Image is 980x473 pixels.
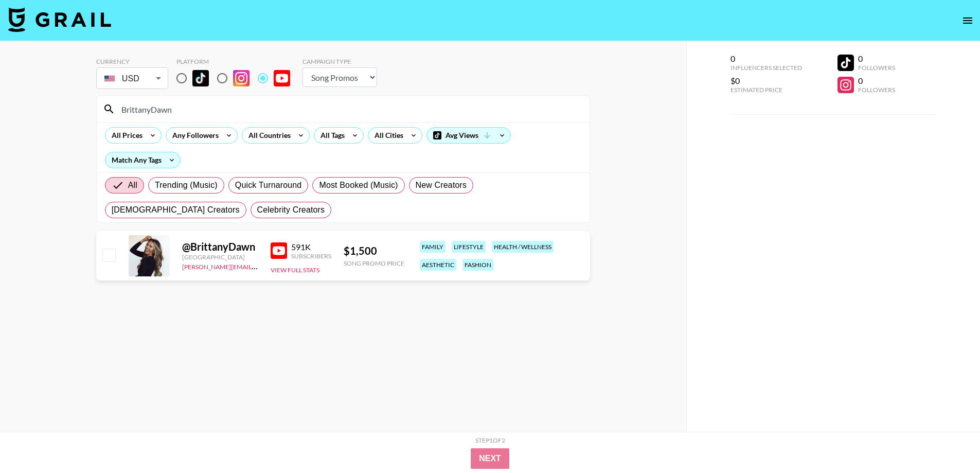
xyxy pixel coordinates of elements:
div: lifestyle [452,241,486,253]
div: $0 [730,76,802,86]
a: [PERSON_NAME][EMAIL_ADDRESS][DOMAIN_NAME] [182,261,334,271]
div: $ 1,500 [344,244,404,257]
div: [GEOGRAPHIC_DATA] [182,253,258,261]
div: health / wellness [492,241,554,253]
div: Influencers Selected [730,64,802,72]
div: All Prices [105,128,145,143]
button: View Full Stats [271,266,319,274]
img: YouTube [274,70,290,86]
div: Any Followers [166,128,221,143]
img: TikTok [192,70,209,86]
button: Next [471,448,509,469]
span: New Creators [416,179,467,191]
div: 0 [858,76,895,86]
iframe: Drift Widget Chat Controller [929,422,968,461]
div: family [420,241,446,253]
div: All Cities [368,128,405,143]
div: Estimated Price [730,86,802,94]
span: [DEMOGRAPHIC_DATA] Creators [112,204,240,216]
span: All [128,179,137,191]
div: All Tags [314,128,347,143]
div: Campaign Type [302,58,377,65]
div: 0 [730,54,802,64]
span: Quick Turnaround [235,179,302,191]
div: All Countries [242,128,293,143]
input: Search by User Name [115,101,583,117]
div: Currency [96,58,168,65]
div: Song Promo Price [344,259,404,267]
div: Avg Views [427,128,510,143]
div: 0 [858,54,895,64]
div: Platform [176,58,298,65]
span: Trending (Music) [155,179,218,191]
button: open drawer [957,10,978,31]
div: Followers [858,86,895,94]
div: Step 1 of 2 [475,436,505,444]
div: @ BrittanyDawn [182,240,258,253]
div: Followers [858,64,895,72]
img: Grail Talent [8,7,111,32]
img: Instagram [233,70,250,86]
div: aesthetic [420,259,456,271]
div: 591K [291,242,331,252]
div: Subscribers [291,252,331,260]
div: USD [98,69,166,87]
img: YouTube [271,242,287,259]
div: fashion [462,259,493,271]
span: Celebrity Creators [257,204,325,216]
span: Most Booked (Music) [319,179,398,191]
div: Match Any Tags [105,152,180,168]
